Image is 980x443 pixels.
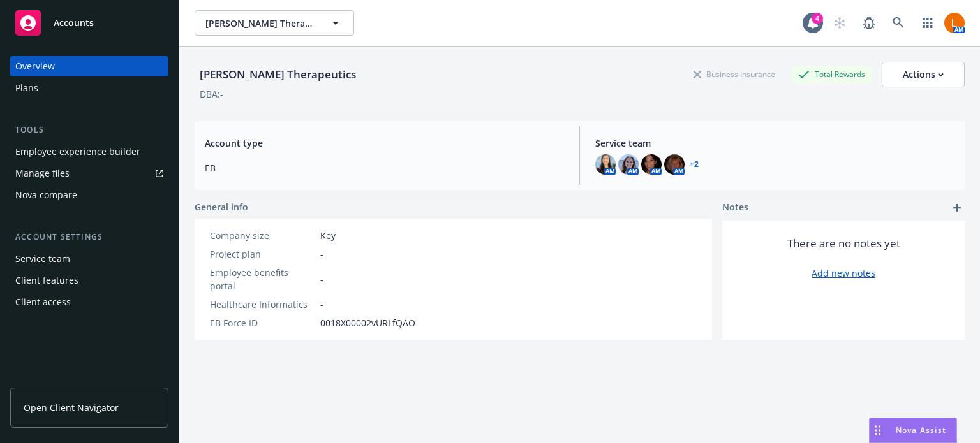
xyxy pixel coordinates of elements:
[195,10,354,36] button: [PERSON_NAME] Therapeutics
[915,10,940,36] a: Switch app
[15,185,77,205] div: Nova compare
[195,200,248,214] span: General info
[641,154,662,175] img: photo
[882,62,965,87] button: Actions
[24,401,119,414] span: Open Client Navigator
[195,66,361,83] div: [PERSON_NAME] Therapeutics
[320,316,415,330] span: 0018X00002vURLfQAO
[664,154,685,175] img: photo
[792,66,872,82] div: Total Rewards
[205,17,316,30] span: [PERSON_NAME] Therapeutics
[10,142,168,162] a: Employee experience builder
[10,124,168,136] div: Tools
[210,229,315,242] div: Company size
[722,200,748,215] span: Notes
[618,154,639,175] img: photo
[15,163,70,184] div: Manage files
[200,87,223,101] div: DBA: -
[856,10,882,36] a: Report a Bug
[690,161,699,168] a: +2
[870,418,886,442] div: Drag to move
[687,66,782,82] div: Business Insurance
[10,163,168,184] a: Manage files
[15,78,38,98] div: Plans
[320,229,336,242] span: Key
[10,56,168,76] a: Overview
[595,136,954,150] span: Service team
[10,249,168,269] a: Service team
[886,10,911,36] a: Search
[827,10,852,36] a: Start snowing
[949,200,965,215] a: add
[10,292,168,312] a: Client access
[10,185,168,205] a: Nova compare
[205,161,564,175] span: EB
[812,266,875,280] a: Add new notes
[205,136,564,150] span: Account type
[210,316,315,330] div: EB Force ID
[210,266,315,293] div: Employee benefits portal
[320,298,323,311] span: -
[10,231,168,243] div: Account settings
[15,249,70,269] div: Service team
[15,292,71,312] div: Client access
[10,78,168,98] a: Plans
[787,236,900,251] span: There are no notes yet
[210,298,315,311] div: Healthcare Informatics
[869,418,957,443] button: Nova Assist
[15,142,140,162] div: Employee experience builder
[10,5,168,41] a: Accounts
[15,270,78,291] div: Client features
[896,425,946,435] span: Nova Assist
[15,56,55,76] div: Overview
[944,13,965,33] img: photo
[812,13,823,24] div: 4
[210,247,315,261] div: Project plan
[595,154,616,175] img: photo
[903,62,944,87] div: Actions
[320,247,323,261] span: -
[10,270,168,291] a: Client features
[320,273,323,286] span: -
[54,18,94,28] span: Accounts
